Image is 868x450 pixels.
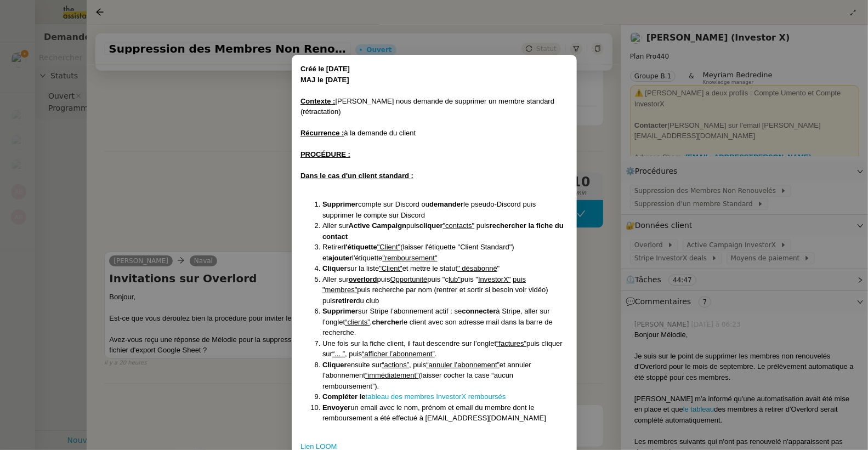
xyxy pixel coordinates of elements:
u: lub" [449,275,461,283]
strong: demander [429,200,463,208]
u: Contexte : [300,97,336,105]
li: ensuite sur , puis et annuler l’abonnement (laisser cocher la case “aucun remboursement”). [322,360,568,392]
li: Aller sur puis puis "c puis " puis recherche par nom (rentrer et sortir si besoin voir vidéo) pui... [322,274,568,306]
li: sur Stripe l’abonnement actif : se à Stripe, aller sur l’onglet , le client avec son adresse mail... [322,306,568,338]
strong: Supprimer [322,307,358,315]
u: Récurrence : [300,129,344,137]
u: PROCÉDURE : [300,150,350,158]
u: “clients” [345,318,370,326]
div: [PERSON_NAME] nous demande de supprimer un membre standard (rétractation) [300,96,568,117]
u: “annuler l’abonnement” [426,361,500,369]
li: un email avec le nom, prénom et email du membre dont le remboursement a été effectué à [EMAIL_ADD... [322,402,568,424]
u: “factures” [496,339,526,348]
u: “actions” [382,361,409,369]
strong: Cliquer [322,264,347,272]
strong: MAJ le [DATE] [300,76,349,84]
strong: connecter [462,307,496,315]
u: InvestorX" [478,275,511,283]
u: "remboursement" [382,254,437,262]
li: Une fois sur la fiche client, il faut descendre sur l’onglet puis cliquer sur , puis . [322,338,568,360]
li: Aller sur puis puis [322,220,568,242]
strong: Envoyer [322,403,350,412]
u: “afficher l’abonnement” [362,350,435,358]
strong: Créé le [DATE] [300,65,350,73]
li: Retirer (laisser l'étiquette "Client Standard") et l'étiquette [322,242,568,263]
u: "Client" [377,243,400,251]
strong: cliquer [419,221,443,230]
strong: ajouter [328,254,351,262]
u: Opportunité [390,275,427,283]
strong: retirer [335,297,356,305]
u: "contacts" [442,221,474,230]
strong: Cliquer [322,361,347,369]
li: compte sur Discord ou le pseudo-Discord puis supprimer le compte sur Discord [322,199,568,220]
u: "membres" [322,286,357,294]
u: overlord [348,275,377,283]
a: tableau des membres InvestorX remboursés [365,392,506,401]
strong: l'étiquette [344,243,377,251]
li: sur la liste et mettre le statut " [322,263,568,274]
u: "Client" [379,264,402,272]
u: Dans le cas d'un client standard : [300,172,413,180]
strong: chercher [372,318,402,326]
u: puis [513,275,526,283]
strong: rechercher la fiche du contact [322,221,564,241]
strong: Active Campaign [348,221,406,230]
u: “... ” [332,350,345,358]
u: “immédiatement” [365,371,419,379]
strong: Compléter le [322,392,366,401]
strong: Supprimer [322,200,358,208]
u: " désabonné [457,264,497,272]
div: à la demande du client [300,128,568,139]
